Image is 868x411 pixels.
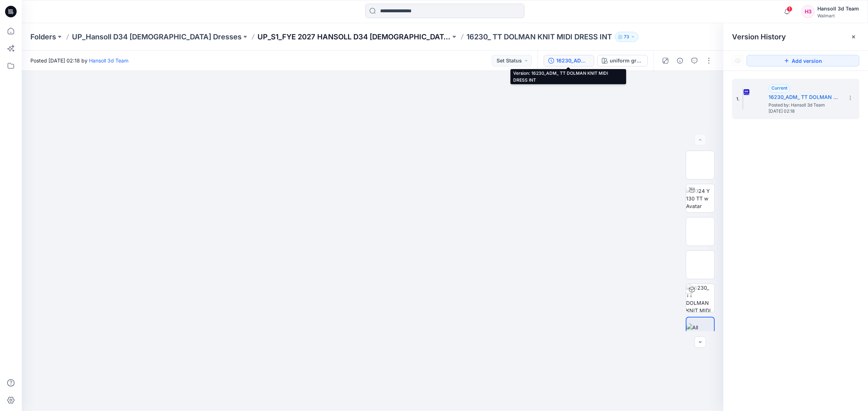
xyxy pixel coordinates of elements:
span: 1. [736,96,740,102]
div: uniform green [610,57,643,65]
img: 16230_ TT DOLMAN KNIT MIDI DRESS INT uniform green [686,284,714,312]
div: Walmart [817,13,859,18]
a: UP_Hansoll D34 [DEMOGRAPHIC_DATA] Dresses [72,32,242,42]
p: 16230_ TT DOLMAN KNIT MIDI DRESS INT [467,32,612,42]
button: Show Hidden Versions [732,55,744,66]
div: Hansoll 3d Team [817,4,859,13]
div: H3 [801,5,814,18]
a: Hansoll 3d Team [89,57,128,64]
span: 1 [787,6,792,12]
img: 2024 Y 130 TT w Avatar [686,187,714,210]
span: [DATE] 02:18 [769,109,841,114]
span: Version History [732,33,786,41]
span: Posted by: Hansoll 3d Team [769,101,841,109]
img: 16230_ADM_ TT DOLMAN KNIT MIDI DRESS INT [743,88,743,110]
span: Current [771,85,787,91]
div: 16230_ADM_ TT DOLMAN KNIT MIDI DRESS INT [556,57,590,65]
button: Add version [746,55,859,66]
button: 16230_ADM_ TT DOLMAN KNIT MIDI DRESS INT [544,55,594,66]
button: 73 [615,32,638,42]
a: UP_S1_FYE 2027 HANSOLL D34 [DEMOGRAPHIC_DATA] DRESSES [258,32,451,42]
button: Details [674,55,686,66]
button: Close [851,34,856,40]
p: 73 [624,33,629,41]
button: uniform green [597,55,648,66]
span: Posted [DATE] 02:18 by [30,57,128,64]
a: Folders [30,32,56,42]
img: All colorways [686,324,714,339]
h5: 16230_ADM_ TT DOLMAN KNIT MIDI DRESS INT [769,93,841,101]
